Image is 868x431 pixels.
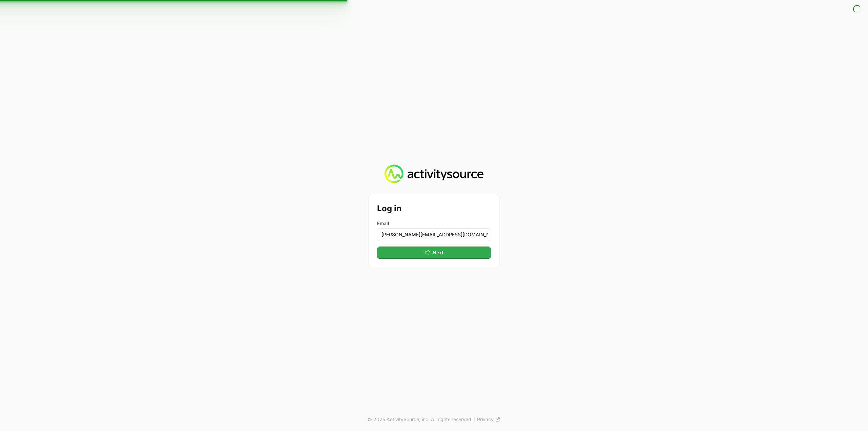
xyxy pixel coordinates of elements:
span: Next [433,249,443,257]
h2: Log in [377,202,491,215]
a: Privacy [477,416,500,423]
button: Next [377,247,491,259]
label: Email [377,220,491,227]
input: Enter your email [377,228,491,241]
img: Activity Source [384,164,483,183]
p: © 2025 ActivitySource, inc. All rights reserved. [368,416,473,423]
span: | [474,416,476,423]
